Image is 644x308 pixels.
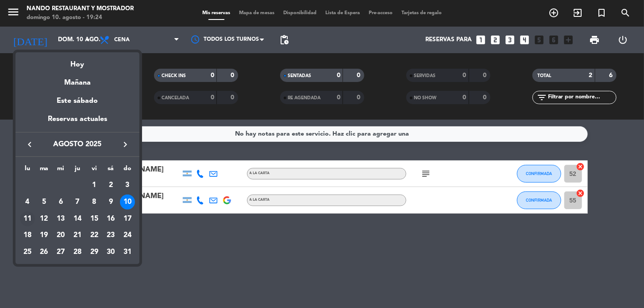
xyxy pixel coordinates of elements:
[15,89,139,113] div: Este sábado
[119,177,136,194] td: 3 de agosto de 2025
[36,164,53,177] th: martes
[52,244,69,261] td: 27 de agosto de 2025
[119,194,136,211] td: 10 de agosto de 2025
[22,139,38,150] button: keyboard_arrow_left
[20,211,35,226] div: 11
[103,227,120,244] td: 23 de agosto de 2025
[86,164,103,177] th: viernes
[86,211,103,227] td: 15 de agosto de 2025
[120,139,131,150] i: keyboard_arrow_right
[53,195,68,210] div: 6
[103,228,118,243] div: 23
[52,211,69,227] td: 13 de agosto de 2025
[37,228,52,243] div: 19
[36,244,53,261] td: 26 de agosto de 2025
[69,227,86,244] td: 21 de agosto de 2025
[117,139,133,150] button: keyboard_arrow_right
[120,195,135,210] div: 10
[19,227,36,244] td: 18 de agosto de 2025
[69,164,86,177] th: jueves
[52,164,69,177] th: miércoles
[69,194,86,211] td: 7 de agosto de 2025
[103,244,120,261] td: 30 de agosto de 2025
[87,228,102,243] div: 22
[70,195,85,210] div: 7
[24,139,35,150] i: keyboard_arrow_left
[103,211,120,227] td: 16 de agosto de 2025
[19,194,36,211] td: 4 de agosto de 2025
[87,195,102,210] div: 8
[103,245,118,260] div: 30
[15,70,139,89] div: Mañana
[19,244,36,261] td: 25 de agosto de 2025
[103,211,118,226] div: 16
[53,245,68,260] div: 27
[86,194,103,211] td: 8 de agosto de 2025
[103,194,120,211] td: 9 de agosto de 2025
[53,211,68,226] div: 13
[86,227,103,244] td: 22 de agosto de 2025
[86,244,103,261] td: 29 de agosto de 2025
[87,245,102,260] div: 29
[86,177,103,194] td: 1 de agosto de 2025
[119,227,136,244] td: 24 de agosto de 2025
[38,139,117,150] span: agosto 2025
[20,228,35,243] div: 18
[103,177,120,194] td: 2 de agosto de 2025
[120,228,135,243] div: 24
[69,244,86,261] td: 28 de agosto de 2025
[36,227,53,244] td: 19 de agosto de 2025
[37,195,52,210] div: 5
[119,164,136,177] th: domingo
[120,245,135,260] div: 31
[70,211,85,226] div: 14
[36,194,53,211] td: 5 de agosto de 2025
[120,211,135,226] div: 17
[36,211,53,227] td: 12 de agosto de 2025
[119,244,136,261] td: 31 de agosto de 2025
[19,164,36,177] th: lunes
[52,194,69,211] td: 6 de agosto de 2025
[15,113,139,132] div: Reservas actuales
[20,245,35,260] div: 25
[37,211,52,226] div: 12
[120,178,135,193] div: 3
[87,211,102,226] div: 15
[53,228,68,243] div: 20
[69,211,86,227] td: 14 de agosto de 2025
[20,195,35,210] div: 4
[15,52,139,70] div: Hoy
[70,245,85,260] div: 28
[87,178,102,193] div: 1
[19,211,36,227] td: 11 de agosto de 2025
[37,245,52,260] div: 26
[103,178,118,193] div: 2
[103,164,120,177] th: sábado
[70,228,85,243] div: 21
[19,177,86,194] td: AGO.
[52,227,69,244] td: 20 de agosto de 2025
[103,195,118,210] div: 9
[119,211,136,227] td: 17 de agosto de 2025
